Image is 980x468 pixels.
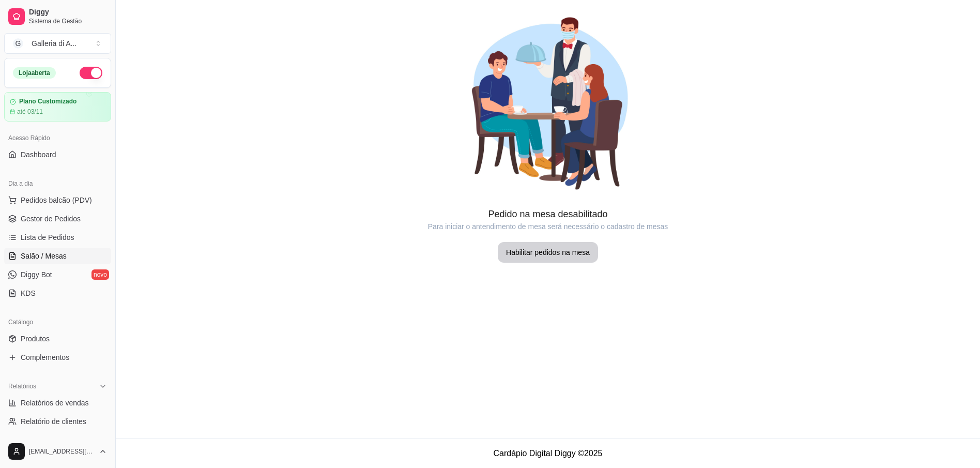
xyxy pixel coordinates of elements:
[4,4,111,29] a: DiggySistema de Gestão
[21,352,69,363] span: Complementos
[8,382,36,390] span: Relatórios
[21,149,56,160] span: Dashboard
[4,432,111,448] a: Relatório de mesas
[116,207,980,221] article: Pedido na mesa desabilitado
[13,67,56,79] div: Loja aberta
[13,38,23,49] span: G
[4,439,111,464] button: [EMAIL_ADDRESS][DOMAIN_NAME]
[19,98,76,105] article: Plano Customizado
[498,242,598,263] button: Habilitar pedidos na mesa
[21,214,81,224] span: Gestor de Pedidos
[4,146,111,163] a: Dashboard
[4,175,111,192] div: Dia a dia
[4,248,111,264] a: Salão / Mesas
[21,269,52,280] span: Diggy Bot
[29,17,107,25] span: Sistema de Gestão
[116,439,980,468] footer: Cardápio Digital Diggy © 2025
[80,67,102,79] button: Alterar Status
[21,398,89,408] span: Relatórios de vendas
[4,413,111,430] a: Relatório de clientes
[29,8,107,17] span: Diggy
[4,229,111,246] a: Lista de Pedidos
[21,251,67,261] span: Salão / Mesas
[4,130,111,146] div: Acesso Rápido
[4,330,111,347] a: Produtos
[4,33,111,54] button: Select a team
[17,108,43,116] article: até 03/11
[4,192,111,208] button: Pedidos balcão (PDV)
[21,416,86,427] span: Relatório de clientes
[4,266,111,283] a: Diggy Botnovo
[4,210,111,227] a: Gestor de Pedidos
[21,232,74,243] span: Lista de Pedidos
[21,288,36,298] span: KDS
[4,395,111,411] a: Relatórios de vendas
[29,447,95,456] span: [EMAIL_ADDRESS][DOMAIN_NAME]
[32,38,76,49] div: Galleria di A ...
[4,314,111,330] div: Catálogo
[21,195,92,205] span: Pedidos balcão (PDV)
[21,334,50,344] span: Produtos
[4,349,111,366] a: Complementos
[116,221,980,232] article: Para iniciar o antendimento de mesa será necessário o cadastro de mesas
[4,92,111,122] a: Plano Customizadoaté 03/11
[4,285,111,301] a: KDS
